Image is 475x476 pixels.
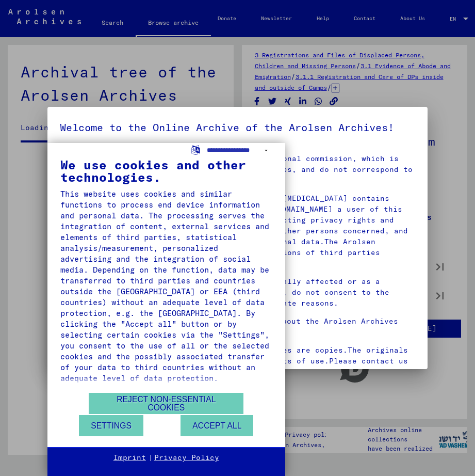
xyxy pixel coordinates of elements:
[79,415,143,436] button: Settings
[60,158,272,183] div: We use cookies and other technologies.
[154,453,219,463] a: Privacy Policy
[113,453,146,463] a: Imprint
[89,393,243,414] button: Reject non-essential cookies
[60,188,272,384] div: This website uses cookies and similar functions to process end device information and personal da...
[181,415,253,436] button: Accept all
